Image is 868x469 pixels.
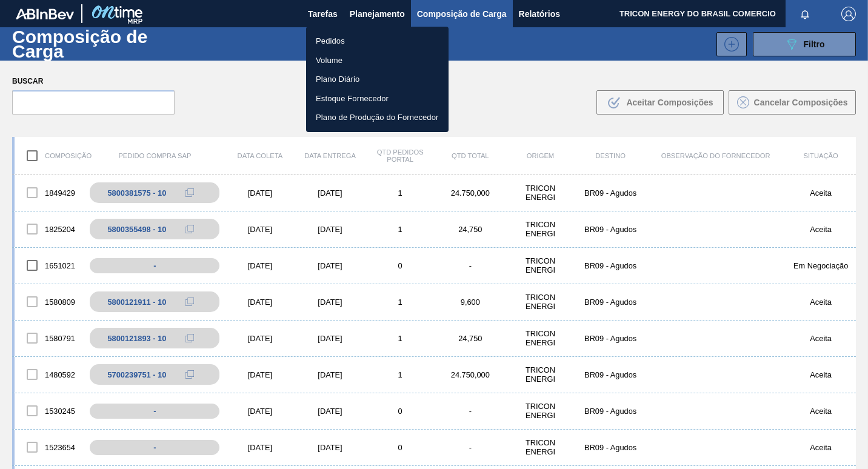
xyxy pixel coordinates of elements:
[306,89,449,108] a: Estoque Fornecedor
[306,108,449,127] a: Plano de Produção do Fornecedor
[306,32,449,51] a: Pedidos
[306,70,449,89] a: Plano Diário
[306,51,449,70] a: Volume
